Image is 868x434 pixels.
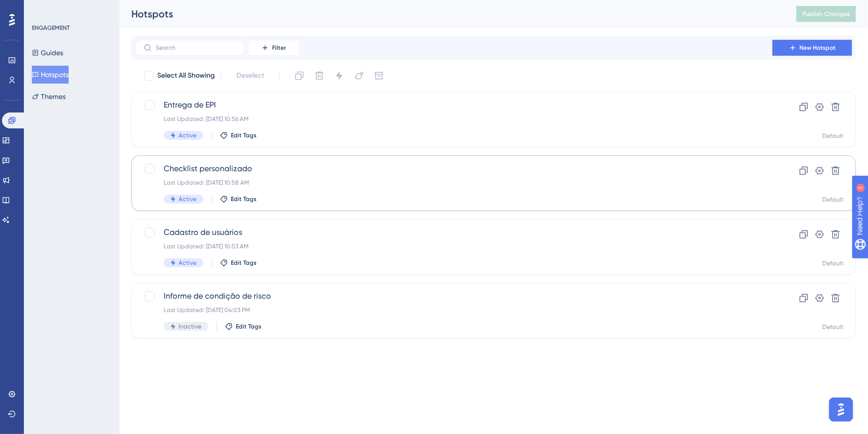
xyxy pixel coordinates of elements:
span: Active [179,131,196,139]
span: Edit Tags [231,259,257,267]
div: 3 [69,5,72,13]
span: Active [179,259,196,267]
span: Need Help? [23,2,62,14]
span: Informe de condição de risco [164,290,744,302]
input: Search [156,44,236,51]
div: Default [822,259,844,267]
div: Last Updated: [DATE] 10:56 AM [164,115,744,123]
span: Inactive [179,323,201,330]
div: Default [822,132,844,140]
div: Default [822,196,844,204]
span: Checklist personalizado [164,163,744,175]
span: Edit Tags [236,323,262,330]
span: Select All Showing [157,70,215,82]
button: Publish Changes [796,6,856,22]
span: Deselect [236,70,264,82]
button: Hotspots [32,66,69,84]
button: Edit Tags [225,323,262,330]
button: Deselect [227,67,273,85]
span: Edit Tags [231,195,257,203]
div: Last Updated: [DATE] 10:53 AM [164,242,744,250]
iframe: UserGuiding AI Assistant Launcher [826,395,856,425]
span: Publish Changes [802,10,850,18]
button: Themes [32,88,66,106]
span: New Hotspot [800,44,836,52]
span: Active [179,195,196,203]
div: Hotspots [131,7,772,21]
button: New Hotspot [772,40,852,56]
span: Filter [272,44,286,52]
div: Default [822,323,844,331]
span: Entrega de EPI [164,99,744,111]
span: Edit Tags [231,131,257,139]
div: Last Updated: [DATE] 10:58 AM [164,179,744,187]
button: Edit Tags [220,131,257,139]
button: Edit Tags [220,259,257,267]
div: ENGAGEMENT [32,24,70,32]
span: Cadastro de usuários [164,226,744,238]
button: Edit Tags [220,195,257,203]
button: Filter [249,40,298,56]
div: Last Updated: [DATE] 04:03 PM [164,306,744,314]
button: Guides [32,44,63,62]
